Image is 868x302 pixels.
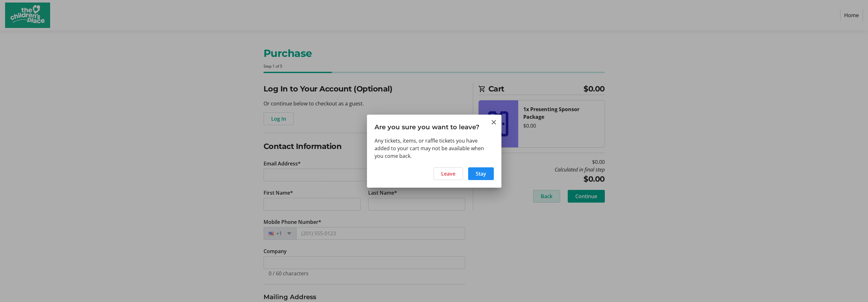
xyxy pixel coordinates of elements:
button: Leave [434,167,463,180]
span: Stay [476,170,486,178]
button: Close [490,118,498,126]
h3: Are you sure you want to leave? [367,115,501,137]
div: Any tickets, items, or raffle tickets you have added to your cart may not be available when you c... [375,137,494,160]
span: Leave [441,170,455,178]
button: Stay [468,167,494,180]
